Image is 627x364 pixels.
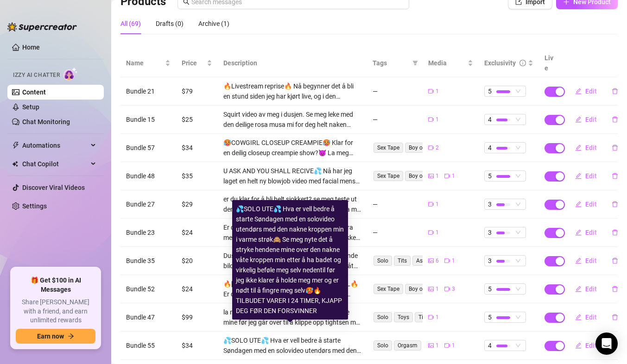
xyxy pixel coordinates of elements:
[374,143,403,153] span: Sex Tape
[176,77,218,106] td: $79
[176,162,218,190] td: $35
[37,333,64,340] span: Earn now
[22,103,39,111] a: Setup
[488,227,492,238] span: 3
[22,88,46,96] a: Content
[367,219,423,247] td: —
[176,219,218,247] td: $24
[22,44,40,51] a: Home
[612,229,618,236] span: delete
[428,58,465,68] span: Media
[612,144,618,151] span: delete
[452,285,455,294] span: 3
[120,19,141,29] div: All (69)
[126,58,163,68] span: Name
[405,171,439,181] span: Boy on Girl
[415,312,431,322] span: Tits
[223,222,361,243] div: Er du glad i doggy? Jeg elsker å bli tatt bakfra mens mannen gir meg hver eneste cm av pikken inn...
[568,112,604,127] button: Edit
[198,19,229,29] div: Archive (1)
[22,184,85,191] a: Discover Viral Videos
[436,285,439,294] span: 1
[428,343,434,348] span: picture
[176,190,218,219] td: $29
[585,229,597,236] span: Edit
[428,88,434,94] span: video-camera
[575,116,582,123] span: edit
[604,84,626,99] button: delete
[428,286,434,292] span: picture
[585,116,597,123] span: Edit
[539,49,562,77] th: Live
[436,115,439,124] span: 1
[223,279,361,299] div: 🔥[PERSON_NAME], FACEFUCK + COWGIRL🔥 Er du klar for en ny het bundle med slikking, facefuck og cow...
[120,303,176,332] td: Bundle 47
[22,202,47,210] a: Settings
[394,340,421,351] span: Orgasm
[444,173,450,179] span: video-camera
[120,219,176,247] td: Bundle 23
[412,60,418,66] span: filter
[488,143,492,153] span: 4
[488,340,492,351] span: 4
[568,140,604,155] button: Edit
[16,276,95,294] span: 🎁 Get $100 in AI Messages
[436,228,439,237] span: 1
[575,257,582,264] span: edit
[436,257,439,265] span: 6
[436,87,439,96] span: 1
[223,194,361,214] div: er du klar for å bli helt sjokkert? se meg teste ut denne store dildoen på den lille, trange musa...
[519,60,526,66] span: info-circle
[120,49,176,77] th: Name
[223,138,361,158] div: 🥵COWGIRL CLOSEUP CREAMPIE🥵 Klar for en deilig closeup creampie show?😈 La meg vise deg hvor flink ...
[585,201,597,208] span: Edit
[436,200,439,209] span: 1
[120,247,176,275] td: Bundle 35
[452,257,455,265] span: 1
[176,106,218,134] td: $25
[176,332,218,360] td: $34
[612,314,618,320] span: delete
[428,230,434,235] span: video-camera
[568,253,604,268] button: Edit
[394,312,413,322] span: Toys
[367,190,423,219] td: —
[612,257,618,264] span: delete
[223,81,361,101] div: 🔥Livestream reprise🔥 Nå begynner det å bli en stund siden jeg har kjørt live, og i den forbindels...
[223,307,361,327] div: la meg starte med å tease deg med puppene mine før jeg går over til å klippe opp tightsen min ove...
[374,284,403,294] span: Sex Tape
[575,286,582,292] span: edit
[585,285,597,293] span: Edit
[120,134,176,162] td: Bundle 57
[436,313,439,322] span: 1
[156,19,184,29] div: Drafts (0)
[223,251,361,271] div: Dusje bundle satt sammen med deilige pirrende bilder av meg i dusjen hvor kroppen min er våt og g...
[16,298,95,325] span: Share [PERSON_NAME] with a friend, and earn unlimited rewards
[223,335,361,356] div: 💦SOLO UTE💦 Hva er vell bedre å starte Søndagen med en solovideo utendørs med den nakne kroppen mi...
[575,314,582,320] span: edit
[436,172,439,181] span: 1
[575,144,582,151] span: edit
[120,77,176,106] td: Bundle 21
[12,161,18,167] img: Chat Copilot
[12,142,19,149] span: thunderbolt
[13,71,60,80] span: Izzy AI Chatter
[488,199,492,209] span: 3
[120,275,176,303] td: Bundle 52
[585,342,597,349] span: Edit
[604,253,626,268] button: delete
[604,112,626,127] button: delete
[604,197,626,212] button: delete
[394,256,411,266] span: Tits
[120,106,176,134] td: Bundle 15
[585,257,597,264] span: Edit
[7,22,77,31] img: logo-BBDzfeDw.svg
[488,171,492,181] span: 5
[176,134,218,162] td: $34
[176,49,218,77] th: Price
[488,256,492,266] span: 3
[120,332,176,360] td: Bundle 55
[568,310,604,325] button: Edit
[120,162,176,190] td: Bundle 48
[423,49,478,77] th: Media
